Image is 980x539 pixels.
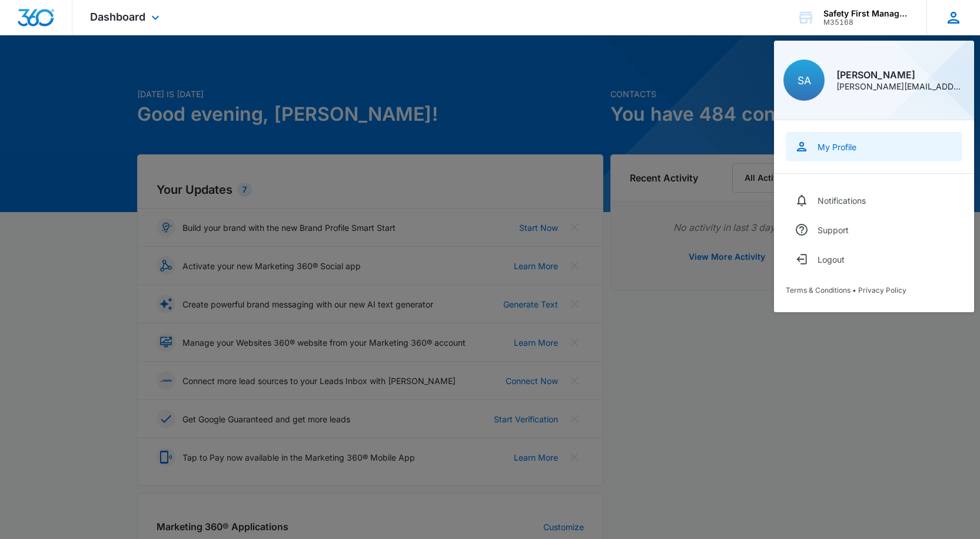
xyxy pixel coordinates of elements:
div: account name [823,9,909,18]
div: Logout [818,254,845,264]
div: [PERSON_NAME][EMAIL_ADDRESS][DOMAIN_NAME] [836,82,965,91]
div: account id [823,18,909,27]
div: My Profile [818,142,856,152]
span: SA [798,74,811,87]
div: Notifications [818,196,866,206]
a: My Profile [786,132,962,161]
div: [PERSON_NAME] [836,70,965,80]
a: Privacy Policy [858,286,906,295]
div: Support [818,225,849,235]
span: Dashboard [90,11,145,23]
a: Notifications [786,186,962,215]
button: Logout [786,244,962,274]
a: Support [786,215,962,244]
a: Terms & Conditions [786,286,851,295]
div: • [786,286,962,295]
